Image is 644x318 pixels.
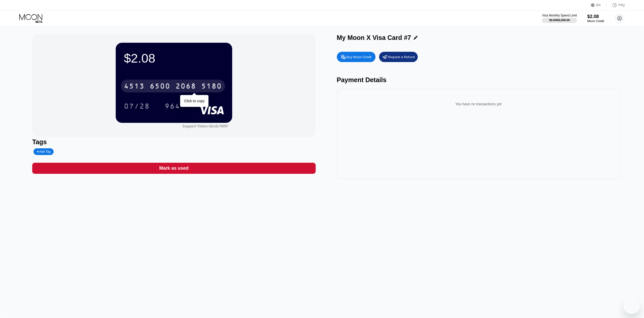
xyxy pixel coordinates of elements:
div: Add Tag [34,148,54,155]
div: FAQ [607,3,625,8]
div: 2068 [175,83,196,91]
div: $0.00 / $4,000.00 [549,19,570,22]
div: 964 [165,103,180,111]
div: FAQ [618,3,625,7]
div: Mark as used [32,163,316,174]
div: 5180 [201,83,222,91]
iframe: Nút để khởi chạy cửa sổ nhắn tin [623,297,640,314]
div: 07/28 [124,103,150,111]
div: Add Tag [37,150,51,153]
div: EN [591,3,607,8]
div: $2.08Moon Credit [587,14,604,23]
div: 4513 [124,83,145,91]
div: EN [596,3,601,7]
div: Buy Moon Credit [337,52,375,62]
div: Mark as used [159,165,189,171]
div: Visa Monthly Spend Limit$0.00/$4,000.00 [542,14,577,23]
div: Tags [32,138,316,146]
div: Visa Monthly Spend Limit [542,14,577,17]
div: Click to copy [184,99,204,103]
div: Buy Moon Credit [347,55,372,59]
div: Request a Refund [379,52,418,62]
div: 07/28 [120,100,154,113]
div: 964 [161,100,184,113]
div: Support Token:42cdc76f97 [182,124,228,128]
div: 6500 [150,83,170,91]
div: Request a Refund [388,55,415,59]
div: 4513650020685180 [121,80,225,92]
div: Support Token: 42cdc76f97 [182,124,228,128]
div: My Moon X Visa Card #7 [337,34,411,41]
div: You have no transactions yet [341,97,616,111]
div: Payment Details [337,76,620,84]
div: Moon Credit [587,19,604,23]
div: $2.08 [587,14,604,19]
div: $2.08 [124,51,224,65]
